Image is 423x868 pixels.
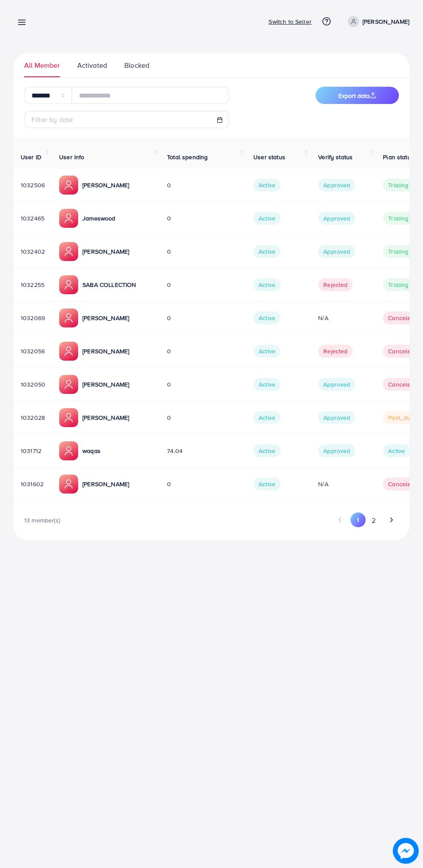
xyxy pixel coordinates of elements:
span: User ID [21,153,41,161]
span: 0 [167,380,171,389]
p: [PERSON_NAME] [82,346,129,356]
p: Switch to Seller [268,16,312,27]
button: Go to page 1 [350,513,366,527]
span: Activated [77,60,107,70]
span: Active [253,378,281,391]
span: Total spending [167,153,208,161]
span: trialing [383,212,414,225]
span: Approved [318,378,355,391]
p: [PERSON_NAME] [82,379,129,390]
a: [PERSON_NAME] [344,16,409,27]
span: User status [253,153,285,161]
p: [PERSON_NAME] [82,412,129,423]
span: trialing [383,179,414,192]
span: Filter by date [32,115,73,124]
p: SABA COLLECTION [82,280,136,290]
button: Go to next page [384,513,399,527]
span: Active [253,212,281,225]
span: Approved [318,411,355,424]
span: canceled [383,311,420,324]
span: Approved [318,245,355,258]
span: canceled [383,378,420,391]
p: [PERSON_NAME] [82,313,129,323]
span: Verify status [318,153,353,161]
span: 0 [167,480,171,488]
span: 0 [167,247,171,256]
span: 0 [167,181,171,189]
span: Approved [318,212,355,225]
p: [PERSON_NAME] [82,479,129,489]
span: canceled [383,478,420,491]
span: 1031602 [21,480,44,488]
img: ic-member-manager.00abd3e0.svg [59,209,78,228]
img: ic-member-manager.00abd3e0.svg [59,176,78,195]
img: ic-member-manager.00abd3e0.svg [59,342,78,361]
span: 0 [167,347,171,355]
span: Active [253,345,281,358]
span: Active [383,444,410,457]
span: trialing [383,245,414,258]
span: Active [253,411,281,424]
span: 1032506 [21,181,45,189]
button: Export data [316,87,399,104]
p: waqas [82,446,101,456]
span: canceled [383,345,420,358]
img: ic-member-manager.00abd3e0.svg [59,275,78,294]
span: 0 [167,214,171,223]
img: ic-member-manager.00abd3e0.svg [59,242,78,261]
span: Rejected [318,278,353,291]
span: Plan status [383,153,414,161]
span: Blocked [124,60,149,70]
span: 0 [167,280,171,289]
span: 1031712 [21,447,41,455]
p: Jameswood [82,213,115,223]
span: 74.04 [167,447,183,455]
img: ic-member-manager.00abd3e0.svg [59,441,78,460]
span: All Member [24,60,60,70]
span: Approved [318,444,355,457]
span: Export data [338,91,376,100]
p: [PERSON_NAME] [82,246,129,257]
img: ic-member-manager.00abd3e0.svg [59,308,78,327]
span: Active [253,478,281,491]
span: 1032028 [21,413,45,422]
span: N/A [318,480,328,488]
ul: Pagination [211,513,399,528]
span: User info [59,153,84,161]
span: 13 member(s) [24,516,60,525]
span: Active [253,444,281,457]
span: Active [253,179,281,192]
span: 1032465 [21,214,44,223]
img: ic-member-manager.00abd3e0.svg [59,408,78,427]
p: [PERSON_NAME] [363,16,409,27]
span: Active [253,278,281,291]
button: Go to page 2 [366,513,381,528]
span: 1032255 [21,280,44,289]
span: 1032402 [21,247,45,256]
img: image [394,839,418,863]
img: ic-member-manager.00abd3e0.svg [59,375,78,394]
span: Approved [318,179,355,192]
span: Active [253,311,281,324]
span: 0 [167,314,171,322]
span: 1032056 [21,347,45,355]
span: N/A [318,314,328,322]
p: [PERSON_NAME] [82,180,129,190]
span: 1032050 [21,380,45,389]
span: trialing [383,278,414,291]
span: Active [253,245,281,258]
img: ic-member-manager.00abd3e0.svg [59,475,78,494]
span: past_due [383,411,419,424]
span: 1032069 [21,314,45,322]
span: 0 [167,413,171,422]
span: Rejected [318,345,353,358]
